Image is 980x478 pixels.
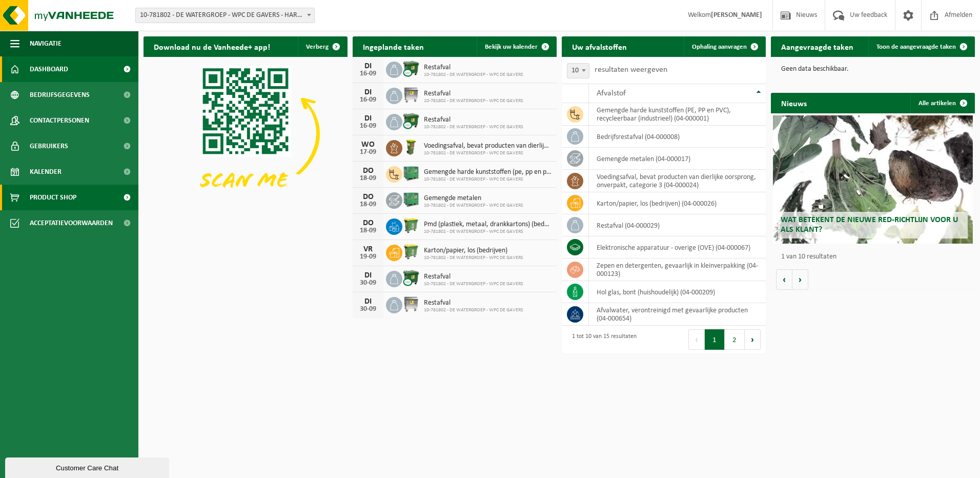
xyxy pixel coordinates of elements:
[424,150,552,156] span: 10-781802 - DE WATERGROEP - WPC DE GAVERS
[688,329,705,350] button: Previous
[424,299,523,307] span: Restafval
[424,229,552,235] span: 10-781802 - DE WATERGROEP - WPC DE GAVERS
[358,227,378,234] div: 18-09
[358,201,378,208] div: 18-09
[589,103,766,126] td: gemengde harde kunststoffen (PE, PP en PVC), recycleerbaar (industrieel) (04-000001)
[358,306,378,313] div: 30-09
[135,8,315,23] span: 10-781802 - DE WATERGROEP - WPC DE GAVERS - HARELBEKE
[358,149,378,156] div: 17-09
[136,8,314,23] span: 10-781802 - DE WATERGROEP - WPC DE GAVERS - HARELBEKE
[424,64,523,72] span: Restafval
[358,271,378,280] div: DI
[298,36,346,57] button: Verberg
[781,66,965,73] p: Geen data beschikbaar.
[424,72,523,78] span: 10-781802 - DE WATERGROEP - WPC DE GAVERS
[358,253,378,261] div: 19-09
[358,123,378,130] div: 16-09
[868,36,974,57] a: Toon de aangevraagde taken
[567,328,637,351] div: 1 tot 10 van 15 resultaten
[144,36,280,56] h2: Download nu de Vanheede+ app!
[358,96,378,104] div: 16-09
[424,116,523,124] span: Restafval
[358,167,378,175] div: DO
[30,210,113,236] span: Acceptatievoorwaarden
[776,269,792,290] button: Vorige
[30,82,90,108] span: Bedrijfsgegevens
[358,88,378,96] div: DI
[589,170,766,192] td: voedingsafval, bevat producten van dierlijke oorsprong, onverpakt, categorie 3 (04-000024)
[402,112,420,130] img: WB-1100-CU
[30,133,68,159] span: Gebruikers
[589,214,766,236] td: restafval (04-000029)
[589,281,766,303] td: hol glas, bont (huishoudelijk) (04-000209)
[402,217,420,234] img: WB-0770-HPE-GN-50
[684,36,765,57] a: Ophaling aanvragen
[771,36,864,56] h2: Aangevraagde taken
[424,98,523,104] span: 10-781802 - DE WATERGROEP - WPC DE GAVERS
[358,114,378,123] div: DI
[358,219,378,227] div: DO
[424,168,552,176] span: Gemengde harde kunststoffen (pe, pp en pvc), recycleerbaar (industrieel)
[358,141,378,149] div: WO
[424,273,523,281] span: Restafval
[910,93,974,113] a: Alle artikelen
[567,64,589,78] span: 10
[424,124,523,130] span: 10-781802 - DE WATERGROEP - WPC DE GAVERS
[424,90,523,98] span: Restafval
[402,269,420,287] img: WB-1100-CU
[692,44,747,50] span: Ophaling aanvragen
[358,297,378,306] div: DI
[358,193,378,201] div: DO
[725,329,745,350] button: 2
[485,44,538,50] span: Bekijk uw kalender
[711,11,762,19] strong: [PERSON_NAME]
[424,281,523,287] span: 10-781802 - DE WATERGROEP - WPC DE GAVERS
[30,108,89,133] span: Contactpersonen
[597,89,626,97] span: Afvalstof
[402,86,420,104] img: WB-1100-GAL-GY-01
[589,126,766,148] td: bedrijfsrestafval (04-000008)
[144,57,348,210] img: Download de VHEPlus App
[424,247,523,255] span: Karton/papier, los (bedrijven)
[358,70,378,77] div: 16-09
[30,31,62,56] span: Navigatie
[424,307,523,313] span: 10-781802 - DE WATERGROEP - WPC DE GAVERS
[402,165,420,182] img: PB-HB-1400-HPE-GN-01
[402,243,420,261] img: WB-0770-HPE-GN-51
[562,36,637,56] h2: Uw afvalstoffen
[589,192,766,214] td: karton/papier, los (bedrijven) (04-000026)
[424,194,523,203] span: Gemengde metalen
[705,329,725,350] button: 1
[5,455,171,478] iframe: chat widget
[477,36,556,57] a: Bekijk uw kalender
[358,245,378,253] div: VR
[876,44,956,50] span: Toon de aangevraagde taken
[358,280,378,287] div: 30-09
[402,138,420,156] img: WB-0060-HPE-GN-50
[424,203,523,209] span: 10-781802 - DE WATERGROEP - WPC DE GAVERS
[567,63,589,78] span: 10
[358,62,378,70] div: DI
[424,142,552,150] span: Voedingsafval, bevat producten van dierlijke oorsprong, onverpakt, categorie 3
[402,191,420,208] img: PB-HB-1400-HPE-GN-01
[589,236,766,258] td: elektronische apparatuur - overige (OVE) (04-000067)
[30,159,62,185] span: Kalender
[402,295,420,313] img: WB-1100-GAL-GY-01
[589,258,766,281] td: zepen en detergenten, gevaarlijk in kleinverpakking (04-000123)
[306,44,329,50] span: Verberg
[353,36,434,56] h2: Ingeplande taken
[773,115,973,244] a: Wat betekent de nieuwe RED-richtlijn voor u als klant?
[402,60,420,77] img: WB-1100-CU
[792,269,808,290] button: Volgende
[30,185,76,210] span: Product Shop
[781,253,970,261] p: 1 van 10 resultaten
[424,221,552,229] span: Pmd (plastiek, metaal, drankkartons) (bedrijven)
[771,93,817,113] h2: Nieuws
[424,255,523,261] span: 10-781802 - DE WATERGROEP - WPC DE GAVERS
[424,176,552,183] span: 10-781802 - DE WATERGROEP - WPC DE GAVERS
[30,56,68,82] span: Dashboard
[589,303,766,326] td: afvalwater, verontreinigd met gevaarlijke producten (04-000654)
[589,148,766,170] td: gemengde metalen (04-000017)
[358,175,378,182] div: 18-09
